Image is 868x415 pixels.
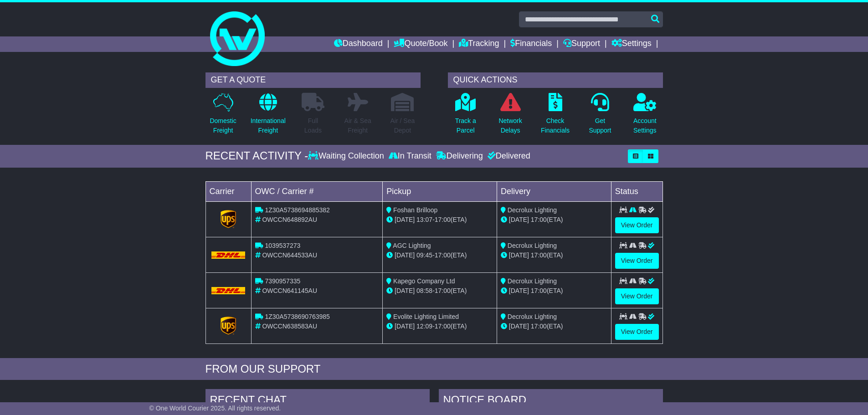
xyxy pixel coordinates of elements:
[540,92,570,140] a: CheckFinancials
[344,116,371,135] p: Air & Sea Freight
[308,151,386,161] div: Waiting Collection
[633,116,657,135] p: Account Settings
[265,206,329,214] span: 1Z30A5738694885382
[531,216,547,223] span: 17:00
[501,251,607,260] div: (ETA)
[386,251,493,260] div: - (ETA)
[416,323,432,330] span: 12:09
[435,287,451,294] span: 17:00
[334,36,383,52] a: Dashboard
[395,251,415,259] span: [DATE]
[416,287,432,294] span: 08:58
[265,277,300,285] span: 7390957335
[615,253,659,269] a: View Order
[205,72,421,88] div: GET A QUOTE
[509,216,529,223] span: [DATE]
[455,92,477,140] a: Track aParcel
[485,151,530,161] div: Delivered
[250,92,286,140] a: InternationalFreight
[611,36,652,52] a: Settings
[210,116,236,135] p: Domestic Freight
[531,323,547,330] span: 17:00
[265,313,329,320] span: 1Z30A5738690763985
[149,405,281,412] span: © One World Courier 2025. All rights reserved.
[508,313,557,320] span: Decrolux Lighting
[497,181,611,201] td: Delivery
[393,277,455,285] span: Kapego Company Ltd
[615,288,659,304] a: View Order
[395,287,415,294] span: [DATE]
[221,210,236,228] img: GetCarrierServiceLogo
[531,287,547,294] span: 17:00
[563,36,600,52] a: Support
[509,251,529,259] span: [DATE]
[416,251,432,259] span: 09:45
[211,251,246,259] img: DHL.png
[393,206,437,214] span: Foshan Brilloop
[611,181,663,201] td: Status
[386,215,493,225] div: - (ETA)
[262,216,317,223] span: OWCCN648892AU
[390,116,415,135] p: Air / Sea Depot
[633,92,657,140] a: AccountSettings
[386,322,493,331] div: - (ETA)
[221,317,236,335] img: GetCarrierServiceLogo
[455,116,476,135] p: Track a Parcel
[510,36,552,52] a: Financials
[251,181,383,201] td: OWC / Carrier #
[386,286,493,296] div: - (ETA)
[209,92,236,140] a: DomesticFreight
[498,92,522,140] a: NetworkDelays
[302,116,324,135] p: Full Loads
[251,116,286,135] p: International Freight
[459,36,499,52] a: Tracking
[435,323,451,330] span: 17:00
[393,242,431,249] span: AGC Lighting
[262,287,317,294] span: OWCCN641145AU
[262,251,317,259] span: OWCCN644533AU
[588,92,611,140] a: GetSupport
[395,216,415,223] span: [DATE]
[501,215,607,225] div: (ETA)
[435,251,451,259] span: 17:00
[395,323,415,330] span: [DATE]
[211,287,246,294] img: DHL.png
[508,206,557,214] span: Decrolux Lighting
[498,116,522,135] p: Network Delays
[205,149,308,163] div: RECENT ACTIVITY -
[508,242,557,249] span: Decrolux Lighting
[262,323,317,330] span: OWCCN638583AU
[509,287,529,294] span: [DATE]
[435,216,451,223] span: 17:00
[205,389,430,414] div: RECENT CHAT
[501,322,607,331] div: (ETA)
[416,216,432,223] span: 13:07
[589,116,611,135] p: Get Support
[265,242,300,249] span: 1039537273
[541,116,570,135] p: Check Financials
[205,363,663,376] div: FROM OUR SUPPORT
[531,251,547,259] span: 17:00
[205,181,251,201] td: Carrier
[615,217,659,233] a: View Order
[393,313,459,320] span: Evolite Lighting Limited
[394,36,447,52] a: Quote/Book
[509,323,529,330] span: [DATE]
[383,181,497,201] td: Pickup
[439,389,663,414] div: NOTICE BOARD
[434,151,485,161] div: Delivering
[501,286,607,296] div: (ETA)
[448,72,663,88] div: QUICK ACTIONS
[386,151,434,161] div: In Transit
[508,277,557,285] span: Decrolux Lighting
[615,324,659,340] a: View Order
